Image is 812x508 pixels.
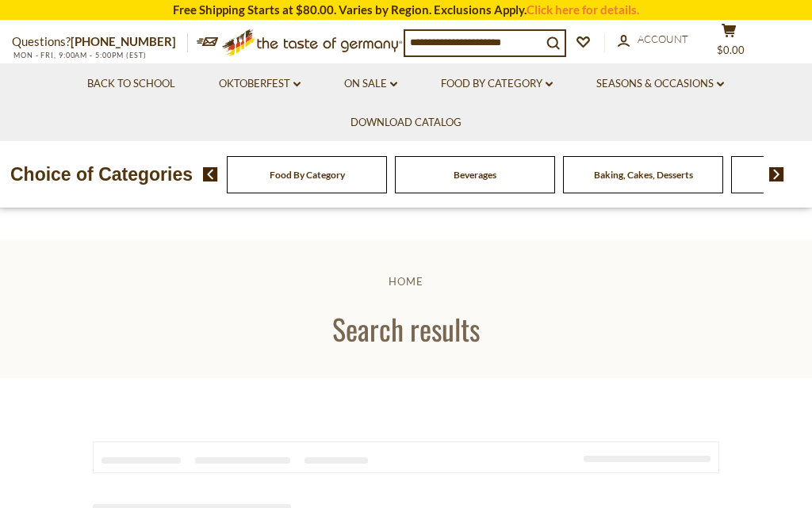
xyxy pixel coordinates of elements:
a: Oktoberfest [219,75,301,93]
a: Download Catalog [350,114,462,132]
a: On Sale [344,75,397,93]
p: Questions? [12,32,188,52]
a: Home [389,275,423,288]
a: Food By Category [441,75,553,93]
span: MON - FRI, 9:00AM - 5:00PM (EST) [12,51,147,59]
h1: Search results [49,311,763,346]
a: Click here for details. [527,2,639,17]
a: Account [618,31,688,48]
span: Account [638,32,688,45]
button: $0.00 [705,23,753,63]
img: next arrow [769,167,784,181]
a: Food By Category [270,169,345,181]
span: $0.00 [717,44,745,56]
img: previous arrow [203,167,218,181]
a: Baking, Cakes, Desserts [594,169,693,181]
a: Seasons & Occasions [596,75,724,93]
a: [PHONE_NUMBER] [71,34,176,48]
a: Beverages [454,169,496,181]
a: Back to School [87,75,175,93]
